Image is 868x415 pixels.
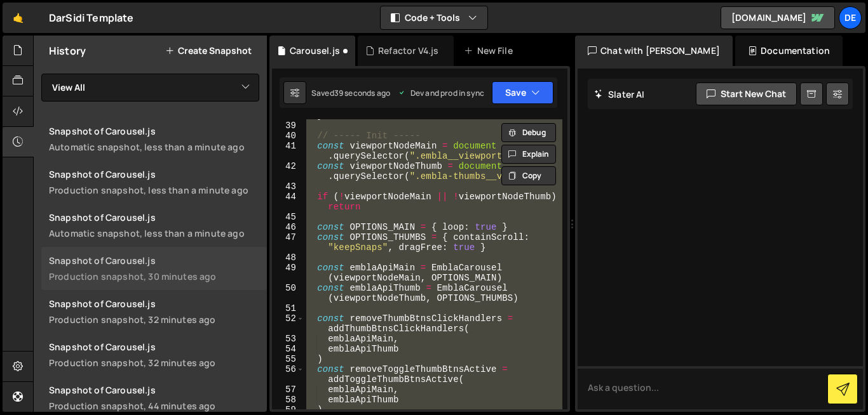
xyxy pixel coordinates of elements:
[290,44,340,57] div: Carousel.js
[272,121,304,131] div: 39
[49,125,259,137] div: Snapshot of Carousel.js
[49,168,259,180] div: Snapshot of Carousel.js
[696,82,797,105] button: Start new chat
[41,161,267,204] a: Snapshot of Carousel.jsProduction snapshot, less than a minute ago
[575,36,733,66] div: Chat with [PERSON_NAME]
[165,46,252,56] button: Create Snapshot
[49,400,259,412] div: Production snapshot, 44 minutes ago
[721,6,835,29] a: [DOMAIN_NAME]
[272,354,304,364] div: 55
[272,212,304,222] div: 45
[272,222,304,232] div: 46
[49,298,259,310] div: Snapshot of Carousel.js
[272,334,304,344] div: 53
[49,211,259,223] div: Snapshot of Carousel.js
[49,384,259,396] div: Snapshot of Carousel.js
[272,344,304,354] div: 54
[272,161,304,181] div: 42
[378,44,438,57] div: Refactor V4.js
[464,44,517,57] div: New File
[398,88,484,98] div: Dev and prod in sync
[49,184,259,196] div: Production snapshot, less than a minute ago
[272,181,304,192] div: 43
[49,270,259,282] div: Production snapshot, 30 minutes ago
[839,6,862,29] a: De
[272,313,304,334] div: 52
[3,3,34,33] a: 🤙
[49,254,259,267] div: Snapshot of Carousel.js
[272,141,304,161] div: 41
[49,313,259,326] div: Production snapshot, 32 minutes ago
[41,204,267,247] a: Snapshot of Carousel.jsAutomatic snapshot, less than a minute ago
[272,385,304,395] div: 57
[49,357,259,369] div: Production snapshot, 32 minutes ago
[311,88,390,98] div: Saved
[41,247,267,290] a: Snapshot of Carousel.js Production snapshot, 30 minutes ago
[49,141,259,153] div: Automatic snapshot, less than a minute ago
[41,117,267,161] a: Snapshot of Carousel.jsAutomatic snapshot, less than a minute ago
[272,192,304,212] div: 44
[272,364,304,385] div: 56
[334,88,390,98] div: 39 seconds ago
[492,81,553,104] button: Save
[272,283,304,303] div: 50
[381,6,487,29] button: Code + Tools
[272,303,304,313] div: 51
[49,10,134,25] div: DarSidi Template
[272,405,304,415] div: 59
[41,333,267,376] a: Snapshot of Carousel.js Production snapshot, 32 minutes ago
[735,36,843,66] div: Documentation
[272,395,304,405] div: 58
[272,232,304,253] div: 47
[49,44,86,58] h2: History
[272,131,304,141] div: 40
[49,227,259,239] div: Automatic snapshot, less than a minute ago
[272,263,304,283] div: 49
[41,290,267,333] a: Snapshot of Carousel.js Production snapshot, 32 minutes ago
[501,145,556,164] button: Explain
[272,253,304,263] div: 48
[501,166,556,185] button: Copy
[49,341,259,353] div: Snapshot of Carousel.js
[594,88,645,100] h2: Slater AI
[501,123,556,142] button: Debug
